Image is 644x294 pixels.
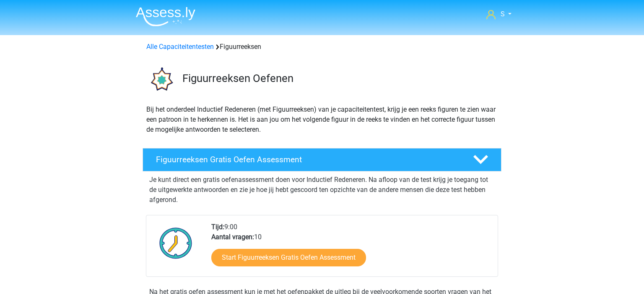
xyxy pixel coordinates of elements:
a: Alle Capaciteitentesten [146,43,214,51]
div: 9:00 10 [205,222,497,276]
h3: Figuurreeksen Oefenen [182,72,495,85]
a: Figuurreeksen Gratis Oefen Assessment [139,148,505,171]
p: Bij het onderdeel Inductief Redeneren (met Figuurreeksen) van je capaciteitentest, krijg je een r... [146,105,498,135]
img: Assessly [136,7,195,26]
span: S [501,10,505,18]
b: Tijd: [211,223,224,231]
div: Figuurreeksen [143,42,501,52]
p: Je kunt direct een gratis oefenassessment doen voor Inductief Redeneren. Na afloop van de test kr... [149,175,495,205]
a: S [483,9,515,19]
a: Start Figuurreeksen Gratis Oefen Assessment [211,249,366,266]
b: Aantal vragen: [211,233,254,241]
img: figuurreeksen [143,62,179,97]
h4: Figuurreeksen Gratis Oefen Assessment [156,155,460,164]
img: Klok [155,222,197,264]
